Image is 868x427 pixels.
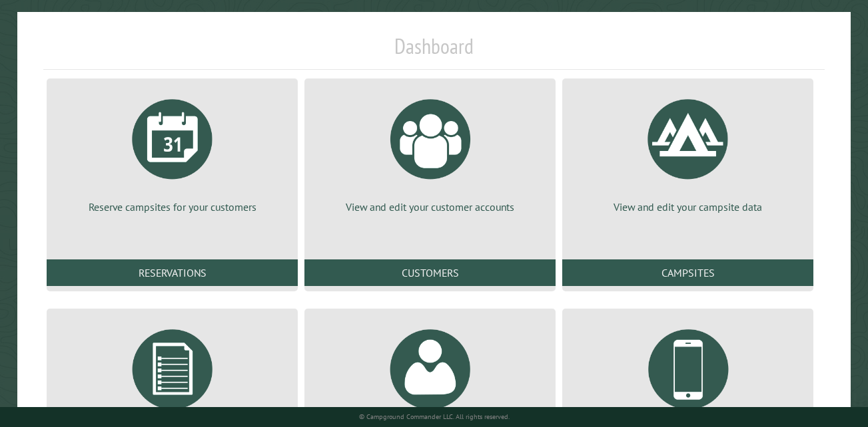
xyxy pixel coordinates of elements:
a: Reservations [47,259,298,286]
p: View and edit your customer accounts [320,200,540,214]
a: View and edit your campsite data [578,89,797,214]
p: View and edit your campsite data [578,200,797,214]
a: Customers [304,259,556,286]
small: © Campground Commander LLC. All rights reserved. [359,412,510,421]
a: Reserve campsites for your customers [63,89,282,214]
h1: Dashboard [43,33,825,70]
a: View and edit your customer accounts [320,89,540,214]
a: Campsites [562,259,813,286]
p: Reserve campsites for your customers [63,200,282,214]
